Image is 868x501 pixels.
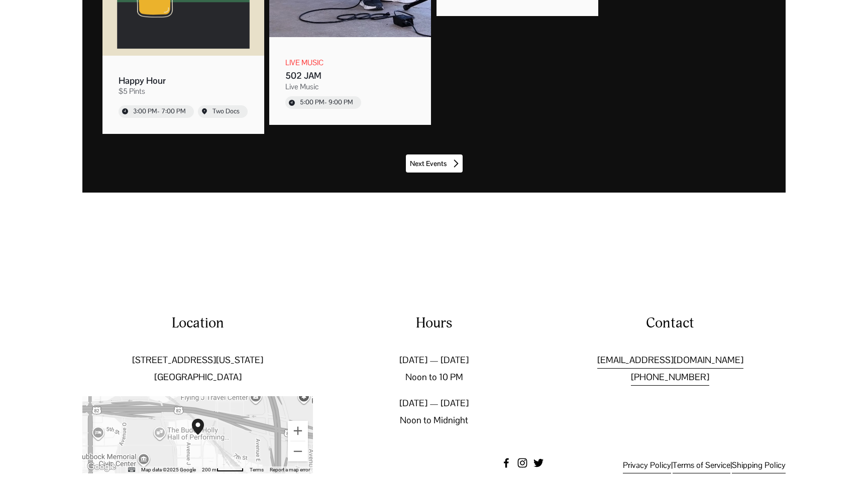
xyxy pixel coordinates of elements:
p: [DATE] — [DATE] Noon to Midnight [318,395,549,429]
a: Open this area in Google Maps (opens a new window) [85,460,118,473]
div: Event tags [285,82,415,92]
p: [DATE] — [DATE] Noon to 10 PM [318,352,549,386]
span: Map data ©2025 Google [141,467,196,472]
h4: Contact [555,313,786,333]
a: Shipping Policy [732,458,786,473]
a: Terms [250,467,264,472]
div: $5 Pints [119,86,145,96]
a: [PHONE_NUMBER] [631,369,709,386]
div: Event name [285,70,415,81]
a: twitter-unauth [533,458,544,468]
p: [STREET_ADDRESS][US_STATE] [GEOGRAPHIC_DATA] [82,352,313,386]
button: Next Events [406,154,463,173]
button: Keyboard shortcuts [128,466,135,473]
button: Zoom in [288,421,308,441]
div: Event location [212,107,240,116]
a: Terms of Service [673,458,730,473]
a: Facebook [501,458,511,468]
a: instagram-unauth [517,458,527,468]
h4: Hours [318,313,549,333]
h4: Location [82,313,313,333]
button: Map Scale: 200 m per 50 pixels [199,466,247,473]
a: Privacy Policy [623,458,671,473]
p: | | [584,458,785,473]
div: Event tags [119,86,248,96]
a: Report a map error [270,467,310,472]
img: Google [85,460,118,473]
a: [EMAIL_ADDRESS][DOMAIN_NAME] [597,352,743,369]
div: Event category [285,58,323,68]
span: 200 m [202,467,216,472]
div: Start time: 3:00 PM, end time: 7:00 PM [133,107,186,116]
div: Start time: 5:00 PM, end time: 9:00 PM [300,98,353,107]
div: Event name [119,75,248,86]
div: Two Docs Brewing Co. 502 Texas Avenue Lubbock, TX, 79401, United States [192,419,216,451]
div: Live Music [285,82,318,92]
span: Next Events [410,159,447,168]
button: Zoom out [288,441,308,461]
